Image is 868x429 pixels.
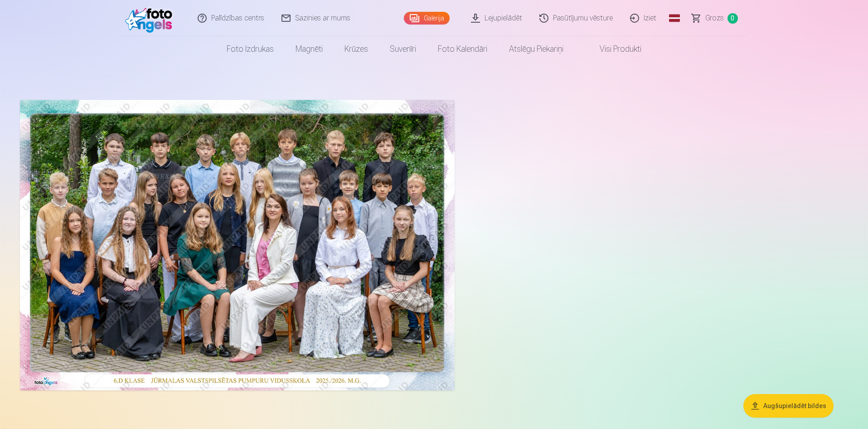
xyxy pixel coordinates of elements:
[334,36,379,62] a: Krūzes
[427,36,498,62] a: Foto kalendāri
[379,36,427,62] a: Suvenīri
[727,13,738,24] span: 0
[216,36,285,62] a: Foto izdrukas
[705,13,724,24] span: Grozs
[125,4,177,33] img: /fa3
[743,394,834,418] button: Augšupielādēt bildes
[498,36,574,62] a: Atslēgu piekariņi
[574,36,652,62] a: Visi produkti
[285,36,334,62] a: Magnēti
[404,12,450,25] a: Galerija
